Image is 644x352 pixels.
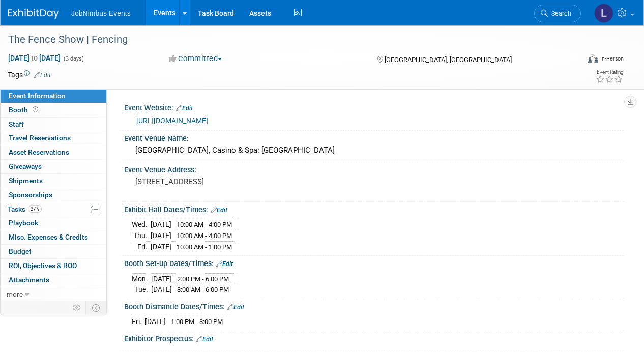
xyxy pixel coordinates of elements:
[9,247,32,255] span: Budget
[534,53,624,68] div: Event Format
[548,10,571,17] span: Search
[124,131,624,143] div: Event Venue Name:
[71,9,131,17] span: JobNimbus Events
[132,219,151,230] td: Wed.
[594,4,613,23] img: Laly Matos
[177,243,232,251] span: 10:00 AM - 1:00 PM
[9,191,52,199] span: Sponsorships
[63,55,84,62] span: (3 days)
[132,230,151,242] td: Thu.
[1,89,106,103] a: Event Information
[132,241,151,252] td: Fri.
[9,106,40,114] span: Booth
[9,233,88,241] span: Misc. Expenses & Credits
[7,290,23,298] span: more
[136,116,208,125] a: [URL][DOMAIN_NAME]
[30,54,39,62] span: to
[132,316,145,327] td: Fri.
[86,301,107,314] td: Toggle Event Tabs
[151,284,172,295] td: [DATE]
[177,275,229,283] span: 2:00 PM - 6:00 PM
[1,216,106,230] a: Playbook
[9,261,77,270] span: ROI, Objectives & ROO
[177,221,232,228] span: 10:00 AM - 4:00 PM
[177,232,232,240] span: 10:00 AM - 4:00 PM
[124,299,624,312] div: Booth Dismantle Dates/Times:
[1,273,106,287] a: Attachments
[9,276,49,284] span: Attachments
[596,70,623,75] div: Event Rating
[211,207,227,214] a: Edit
[1,174,106,188] a: Shipments
[227,304,244,311] a: Edit
[196,336,213,343] a: Edit
[151,241,171,252] td: [DATE]
[9,219,38,227] span: Playbook
[1,259,106,273] a: ROI, Objectives & ROO
[9,120,24,128] span: Staff
[216,260,233,268] a: Edit
[135,177,321,186] pre: [STREET_ADDRESS]
[600,55,624,63] div: In-Person
[151,230,171,242] td: [DATE]
[9,134,71,142] span: Travel Reservations
[1,188,106,202] a: Sponsorships
[165,53,226,64] button: Committed
[124,331,624,344] div: Exhibitor Prospectus:
[1,103,106,117] a: Booth
[124,162,624,175] div: Event Venue Address:
[9,92,66,100] span: Event Information
[588,54,598,63] img: Format-Inperson.png
[132,142,616,158] div: [GEOGRAPHIC_DATA], Casino & Spa: [GEOGRAPHIC_DATA]
[1,160,106,173] a: Giveaways
[132,284,151,295] td: Tue.
[8,53,61,63] span: [DATE] [DATE]
[9,148,69,156] span: Asset Reservations
[1,145,106,159] a: Asset Reservations
[34,72,51,79] a: Edit
[385,56,512,64] span: [GEOGRAPHIC_DATA], [GEOGRAPHIC_DATA]
[171,318,223,326] span: 1:00 PM - 8:00 PM
[177,286,229,294] span: 8:00 AM - 6:00 PM
[1,287,106,301] a: more
[534,5,581,22] a: Search
[9,177,43,185] span: Shipments
[176,105,193,112] a: Edit
[1,202,106,216] a: Tasks27%
[68,301,86,314] td: Personalize Event Tab Strip
[8,9,59,19] img: ExhibitDay
[124,256,624,269] div: Booth Set-up Dates/Times:
[8,205,42,213] span: Tasks
[1,245,106,258] a: Budget
[151,219,171,230] td: [DATE]
[151,273,172,284] td: [DATE]
[8,70,51,80] td: Tags
[124,100,624,113] div: Event Website:
[1,230,106,244] a: Misc. Expenses & Credits
[1,118,106,131] a: Staff
[145,316,166,327] td: [DATE]
[124,202,624,215] div: Exhibit Hall Dates/Times:
[31,106,40,113] span: Booth not reserved yet
[9,162,42,170] span: Giveaways
[28,205,42,213] span: 27%
[1,131,106,145] a: Travel Reservations
[5,31,571,49] div: The Fence Show | Fencing
[132,273,151,284] td: Mon.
